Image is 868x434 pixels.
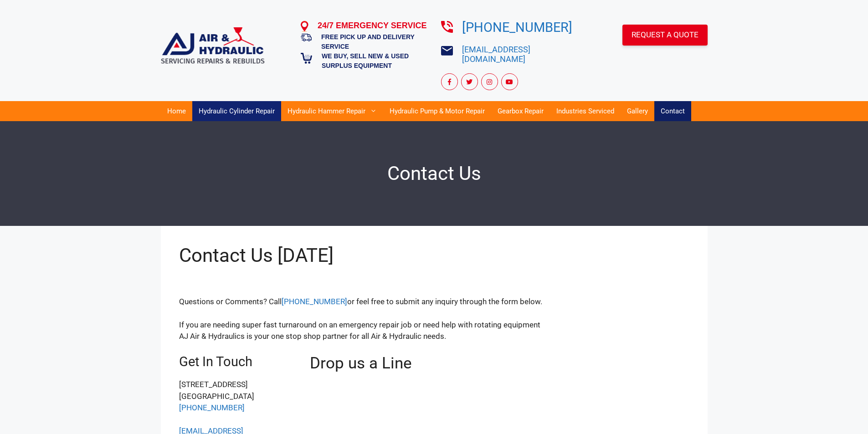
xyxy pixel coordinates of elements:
a: Gearbox Repair [491,101,550,121]
a: [PHONE_NUMBER] [282,297,347,306]
a: [PHONE_NUMBER] [462,20,572,35]
h2: Drop us a Line [310,354,689,373]
h3: Get In Touch [179,354,297,370]
a: Hydraulic Hammer Repair [281,101,383,121]
a: [EMAIL_ADDRESS][DOMAIN_NAME] [462,45,530,64]
a: Gallery [621,101,654,121]
h4: 24/7 EMERGENCY SERVICE [318,20,427,32]
p: [STREET_ADDRESS] [GEOGRAPHIC_DATA] [179,379,297,414]
p: Questions or Comments? Call or feel free to submit any inquiry through the form below. [179,296,689,308]
h1: Contact Us [DATE] [179,244,689,267]
a: Industries Serviced [550,101,621,121]
a: Hydraulic Pump & Motor Repair [383,101,491,121]
a: Hydraulic Cylinder Repair [192,101,281,121]
a: [PHONE_NUMBER] [179,403,245,412]
h5: FREE PICK UP AND DELIVERY SERVICE [321,32,427,51]
a: Home [161,101,192,121]
p: If you are needing super fast turnaround on an emergency repair job or need help with rotating eq... [179,319,689,342]
h5: WE BUY, SELL NEW & USED SURPLUS EQUIPMENT [322,51,427,71]
a: REQUEST A QUOTE [622,25,708,46]
h1: Contact Us [161,162,708,185]
a: Contact [654,101,691,121]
